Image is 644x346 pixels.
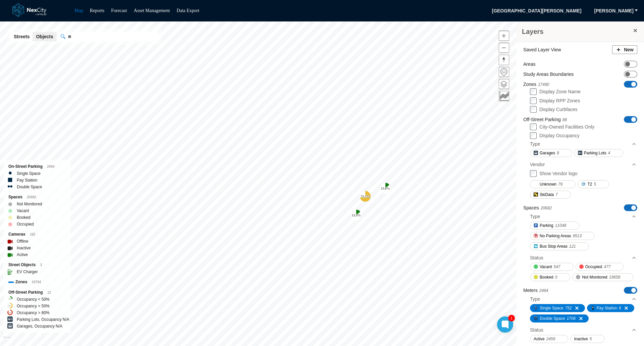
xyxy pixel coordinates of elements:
[555,222,566,229] span: 11048
[27,195,36,199] span: 20682
[17,170,41,177] label: Single Space
[17,303,50,309] label: Occupancy > 50%
[540,274,553,281] span: Booked
[540,222,553,229] span: Parking
[523,204,552,211] label: Spaces
[587,181,592,188] span: T2
[555,191,558,198] span: 7
[590,5,638,16] button: [PERSON_NAME]
[17,296,50,303] label: Occupancy < 50%
[523,287,548,294] label: Meters
[499,55,509,65] button: Reset bearing to north
[539,89,581,94] label: Display Zone Name
[540,233,571,239] span: No Parking Areas
[530,180,576,188] button: Unknown76
[604,263,610,270] span: 477
[582,274,607,281] span: Not Monitored
[17,214,31,221] label: Booked
[530,211,637,221] div: Type
[352,213,361,217] tspan: 13.9 %
[530,139,637,149] div: Type
[530,294,637,304] div: Type
[40,263,42,267] span: 3
[539,124,594,130] label: City-Owned Facilities Only
[487,5,586,16] span: [GEOGRAPHIC_DATA][PERSON_NAME]
[47,165,54,168] span: 2464
[540,150,555,156] span: Garages
[567,315,576,322] span: 1706
[17,268,38,275] label: EV Charger
[587,304,634,312] button: Pay Station6
[540,305,563,311] span: Single Space
[538,82,549,87] span: 17490
[36,33,53,40] span: Objects
[530,273,570,281] button: Booked0
[508,315,515,322] div: 1
[562,117,567,122] span: 88
[530,161,545,168] div: Vendor
[576,263,624,271] button: Occupied477
[10,32,33,41] button: Streets
[540,243,568,250] span: Bus Stop Areas
[360,191,371,202] div: Map marker
[17,251,28,258] label: Active
[569,243,576,250] span: 121
[17,309,50,316] label: Occupancy > 80%
[534,336,545,342] span: Active
[546,336,555,342] span: 2459
[32,280,41,284] span: 16704
[578,180,609,188] button: T25
[539,133,580,138] label: Display Occupancy
[499,79,509,89] button: Layers management
[574,149,623,157] button: Parking Lots4
[523,81,549,88] label: Zones
[597,305,617,311] span: Pay Station
[499,43,509,53] button: Zoom out
[530,213,540,220] div: Type
[74,8,83,13] a: Map
[47,291,51,294] span: 12
[33,32,56,41] button: Objects
[530,191,571,199] button: SkiData7
[523,46,561,53] label: Saved Layer View
[380,183,391,194] div: Map marker
[17,177,37,184] label: Pay Station
[540,315,565,322] span: Double Space
[530,254,543,261] div: Status
[134,8,170,13] a: Asset Management
[499,43,509,53] span: Zoom out
[17,245,31,251] label: Inactive
[17,201,42,207] label: Not Monitored
[176,8,199,13] a: Data Export
[553,263,560,270] span: 547
[539,171,578,176] label: Show Vendor logo
[8,279,66,286] div: Zones
[572,273,633,281] button: Not Monitored19658
[17,184,42,190] label: Double Space
[30,233,36,236] span: 162
[17,323,62,330] label: Garages, Occupancy N/A
[594,7,634,14] span: [PERSON_NAME]
[17,316,69,323] label: Parking Lots, Occupancy N/A
[530,159,637,169] div: Vendor
[530,221,579,230] button: Parking11048
[351,210,362,220] div: Map marker
[573,233,582,239] span: 9513
[523,71,574,78] label: Study Areas Boundaries
[530,304,585,312] button: Single Space752
[361,195,370,198] tspan: 71.5 %
[3,336,11,344] a: Mapbox homepage
[541,206,552,210] span: 20682
[612,45,637,54] button: New
[540,181,556,188] span: Unknown
[530,327,543,333] div: Status
[111,8,127,13] a: Forecast
[558,181,562,188] span: 76
[557,150,559,156] span: 8
[530,335,568,343] button: Active2459
[530,141,540,147] div: Type
[619,305,621,311] span: 6
[539,107,578,112] label: Display Curbfaces
[522,27,632,36] h3: Layers
[530,314,589,323] button: Double Space1706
